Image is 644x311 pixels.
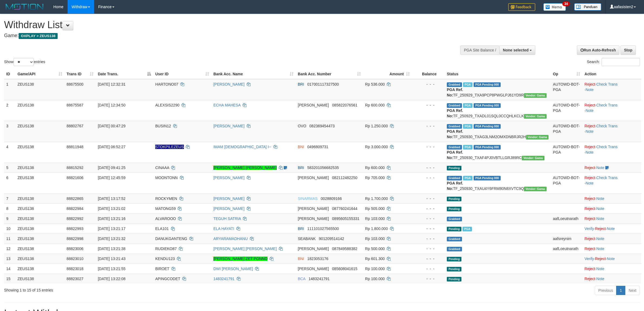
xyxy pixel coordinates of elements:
[596,103,618,107] a: Check Trans
[332,176,357,180] span: Copy 082112482250 to clipboard
[414,256,442,261] div: - - -
[596,206,605,211] a: Note
[447,166,461,170] span: Pending
[15,163,64,173] td: ZEUS138
[526,135,549,140] span: Vendor URL: https://trx31.1velocity.biz
[67,257,83,261] span: 88823010
[155,226,169,231] span: ELA101
[365,257,385,261] span: Rp 601.300
[365,216,385,221] span: Rp 103.000
[582,213,641,223] td: ·
[213,237,248,241] a: ARYARAMADHANU
[584,226,594,231] a: Verify
[296,69,363,79] th: Bank Acc. Number: activate to sort column ascending
[155,145,184,149] span: Nama rekening ada tanda titik/strip, harap diedit
[4,163,15,173] td: 5
[67,196,83,201] span: 88822865
[298,206,329,211] span: [PERSON_NAME]
[298,124,306,128] span: OVO
[584,237,595,241] a: Reject
[414,216,442,221] div: - - -
[595,257,606,261] a: Reject
[463,176,473,180] span: Marked by aafpengsreynich
[67,176,83,180] span: 88821606
[551,213,582,223] td: aafLoeutnarath
[447,176,462,180] span: Grabbed
[584,257,594,261] a: Verify
[213,257,267,261] a: [PERSON_NAME] ZET PONNO
[298,226,304,231] span: BRI
[596,145,618,149] a: Check Trans
[67,124,83,128] span: 88802767
[298,216,329,221] span: [PERSON_NAME]
[463,82,473,87] span: Marked by aaftrukkakada
[447,247,462,251] span: Grabbed
[15,234,64,244] td: ZEUS138
[551,173,582,193] td: AUTOWD-BOT-PGA
[447,277,461,281] span: Pending
[447,88,463,97] b: PGA Ref. No:
[596,124,618,128] a: Check Trans
[582,69,641,79] th: Action
[67,82,83,86] span: 88675500
[213,216,241,221] a: TEGUH SATRIA
[582,173,641,193] td: · ·
[14,58,34,66] select: Showentries
[298,145,304,149] span: BNI
[596,82,618,86] a: Check Trans
[4,173,15,193] td: 6
[582,223,641,234] td: · ·
[586,108,594,113] a: Note
[319,237,344,241] span: Copy 901209514142 to clipboard
[574,3,601,11] img: panduan.png
[607,257,615,261] a: Note
[298,176,329,180] span: [PERSON_NAME]
[365,277,385,281] span: Rp 100.000
[584,82,595,86] a: Reject
[213,166,277,170] a: [PERSON_NAME] [PERSON_NAME]
[4,3,45,11] img: MOTION_logo.png
[98,145,126,149] span: [DATE] 06:52:27
[365,237,385,241] span: Rp 103.000
[595,226,606,231] a: Reject
[213,247,277,251] a: [PERSON_NAME] [PERSON_NAME]
[447,237,462,241] span: Grabbed
[213,206,245,211] a: [PERSON_NAME]
[365,267,385,271] span: Rp 100.000
[213,103,240,107] a: ECHA MAHESA
[213,277,235,281] a: 1483241791
[447,267,461,271] span: Pending
[582,100,641,121] td: · ·
[365,166,385,170] span: Rp 600.000
[15,121,64,142] td: ZEUS138
[582,79,641,100] td: · ·
[524,114,547,119] span: Vendor URL: https://trx31.1velocity.biz
[582,121,641,142] td: · ·
[602,58,640,66] input: Search:
[596,277,605,281] a: Note
[213,267,253,271] a: DWI [PERSON_NAME]
[67,103,83,107] span: 88675587
[365,124,388,128] span: Rp 1.250.000
[447,181,463,191] b: PGA Ref. No:
[447,257,461,261] span: Pending
[67,216,83,221] span: 88822992
[98,103,126,107] span: [DATE] 12:34:50
[414,123,442,129] div: - - -
[596,196,605,201] a: Note
[596,216,605,221] a: Note
[155,124,171,128] span: BUSIN12
[551,69,582,79] th: Op: activate to sort column ascending
[445,142,551,163] td: TF_250930_TXAF4PJ0VBTLLGRJ89RC
[155,216,176,221] span: ALVAROOO
[414,175,442,180] div: - - -
[64,69,96,79] th: Trans ID: activate to sort column ascending
[551,79,582,100] td: AUTOWD-BOT-PGA
[596,247,605,251] a: Note
[67,166,83,170] span: 88815292
[474,145,501,150] span: PGA Pending
[155,237,187,241] span: DANUKGANTENG
[447,108,463,118] b: PGA Ref. No:
[298,196,318,201] span: SINARMAS
[522,156,544,160] span: Vendor URL: https://trx31.1velocity.biz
